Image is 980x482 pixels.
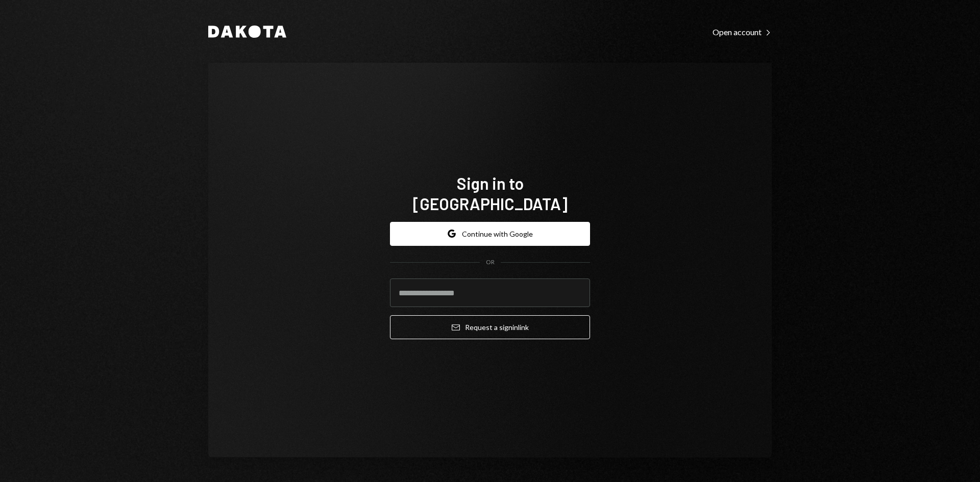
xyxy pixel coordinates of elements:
div: OR [486,258,495,267]
button: Request a signinlink [390,315,590,339]
div: Open account [713,27,772,37]
button: Continue with Google [390,222,590,246]
a: Open account [713,26,772,37]
h1: Sign in to [GEOGRAPHIC_DATA] [390,173,590,214]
